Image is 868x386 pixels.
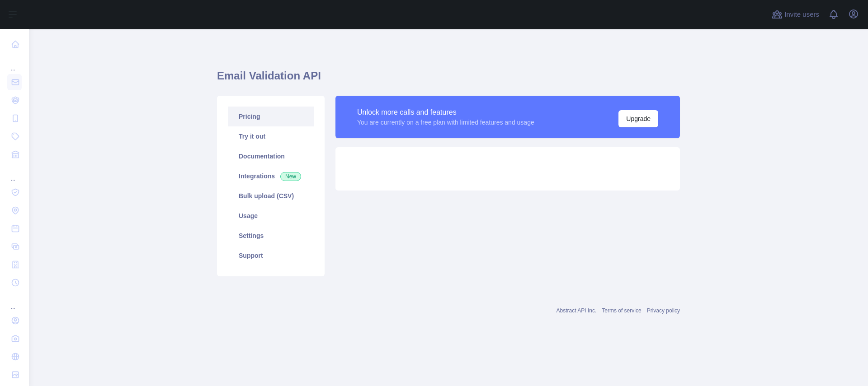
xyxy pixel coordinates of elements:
a: Pricing [228,107,314,126]
button: Upgrade [618,110,658,127]
h1: Email Validation API [217,69,680,90]
a: Privacy policy [647,307,680,314]
a: Bulk upload (CSV) [228,186,314,206]
div: ... [7,54,22,72]
span: New [280,172,301,181]
span: Invite users [784,9,819,20]
a: Usage [228,206,314,226]
div: ... [7,164,22,182]
a: Integrations New [228,166,314,186]
a: Try it out [228,126,314,146]
a: Documentation [228,146,314,166]
a: Abstract API Inc. [557,307,597,314]
div: ... [7,293,22,311]
div: Unlock more calls and features [357,107,534,118]
div: You are currently on a free plan with limited features and usage [357,118,534,127]
a: Support [228,246,314,265]
a: Terms of service [602,307,641,314]
a: Settings [228,226,314,246]
button: Invite users [770,7,821,22]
